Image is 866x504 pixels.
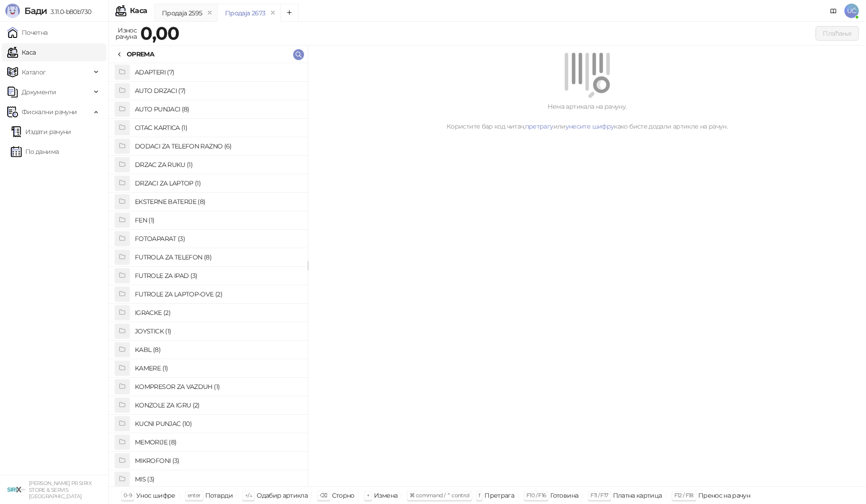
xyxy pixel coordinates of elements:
div: OPREMA [127,49,154,59]
h4: MEMORIJE (8) [135,435,300,449]
span: ⌘ command / ⌃ control [410,492,470,499]
a: Каса [7,43,36,61]
h4: CITAC KARTICA (1) [135,120,300,135]
span: UĆ [844,4,859,18]
small: [PERSON_NAME] PR SIRIX STORE & SERVIS [GEOGRAPHIC_DATA] [29,480,92,499]
div: Пренос на рачун [698,490,750,501]
a: По данима [11,143,59,161]
h4: FUTROLE ZA IPAD (3) [135,268,300,283]
h4: AUTO PUNJACI (8) [135,102,300,116]
h4: FOTOAPARAT (3) [135,231,300,246]
a: Почетна [7,23,48,42]
h4: DRZACI ZA LAPTOP (1) [135,176,300,190]
h4: JOYSTICK (1) [135,324,300,338]
div: Продаја 2673 [225,8,265,18]
img: 64x64-companyLogo-cb9a1907-c9b0-4601-bb5e-5084e694c383.png [7,481,25,499]
h4: FUTROLA ZA TELEFON (8) [135,250,300,264]
h4: KONZOLE ZA IGRU (2) [135,398,300,412]
div: grid [109,63,308,486]
span: f [479,492,480,499]
button: remove [204,9,216,17]
span: F10 / F16 [526,492,546,499]
h4: DODACI ZA TELEFON RAZNO (6) [135,139,300,153]
h4: KABL (8) [135,342,300,357]
div: Сторно [332,490,355,501]
span: Каталог [22,63,46,81]
h4: KOMPRESOR ZA VAZDUH (1) [135,379,300,394]
h4: AUTO DRZACI (7) [135,83,300,98]
h4: EKSTERNE BATERIJE (8) [135,194,300,209]
h4: FUTROLE ZA LAPTOP-OVE (2) [135,287,300,301]
span: enter [188,492,201,499]
button: Add tab [281,4,299,22]
span: 0-9 [124,492,132,499]
h4: IGRACKE (2) [135,305,300,320]
span: + [367,492,369,499]
a: Документација [826,4,841,18]
div: Каса [130,7,147,14]
a: унесите шифру [566,122,614,130]
span: ⌫ [320,492,327,499]
h4: ADAPTERI (7) [135,65,300,79]
img: Logo [5,4,20,18]
span: Документи [22,83,56,101]
h4: KUCNI PUNJAC (10) [135,416,300,431]
div: Готовина [550,490,578,501]
div: Потврди [205,490,233,501]
button: remove [267,9,279,17]
button: Плаћање [815,26,859,41]
div: Унос шифре [136,490,175,501]
div: Измена [374,490,397,501]
span: F11 / F17 [590,492,608,499]
strong: 0,00 [140,22,179,44]
h4: MIS (3) [135,472,300,486]
span: F12 / F18 [674,492,694,499]
span: Фискални рачуни [22,103,77,121]
div: Нема артикала на рачуну. Користите бар код читач, или како бисте додали артикле на рачун. [319,102,855,131]
div: Платна картица [613,490,662,501]
span: ↑/↓ [245,492,252,499]
span: Бади [24,5,47,16]
h4: FEN (1) [135,213,300,227]
div: Износ рачуна [114,24,138,42]
div: Претрага [484,490,514,501]
span: 3.11.0-b80b730 [47,8,91,16]
a: Издати рачуни [11,123,71,141]
h4: MIKROFONI (3) [135,453,300,468]
h4: KAMERE (1) [135,361,300,375]
a: претрагу [525,122,553,130]
h4: DRZAC ZA RUKU (1) [135,157,300,172]
div: Одабир артикла [257,490,308,501]
div: Продаја 2595 [162,8,202,18]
